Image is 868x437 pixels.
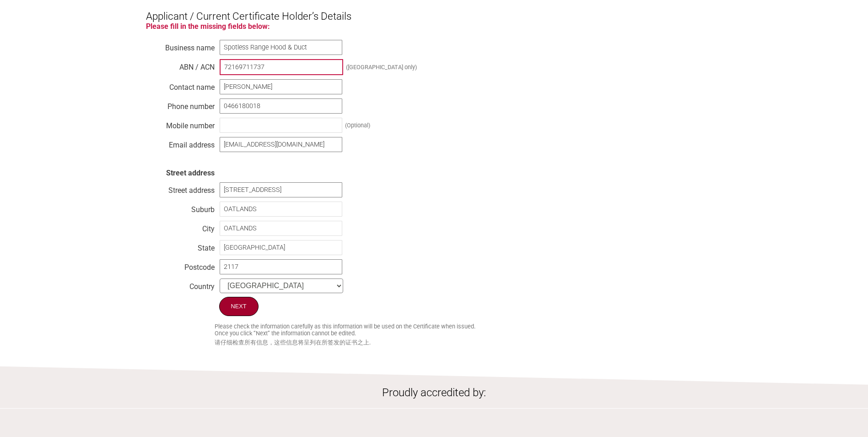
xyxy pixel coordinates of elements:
[146,138,215,147] div: Email address
[146,81,215,90] div: Contact name
[146,100,215,109] div: Phone number
[346,64,417,71] div: ([GEOGRAPHIC_DATA] only)
[146,119,215,128] div: Mobile number
[146,280,215,289] div: Country
[345,122,370,129] div: (Optional)
[146,41,215,50] div: Business name
[166,169,215,177] strong: Street address
[146,222,215,231] div: City
[146,60,215,70] div: ABN / ACN
[146,203,215,212] div: Suburb
[146,22,270,31] strong: Please fill in the missing fields below:
[215,339,722,347] small: 请仔细检查所有信息，这些信息将呈列在所签发的证书之上.
[146,261,215,270] div: Postcode
[146,241,215,251] div: State
[146,184,215,193] div: Street address
[215,323,722,337] small: Please check the information carefully as this information will be used on the Certificate when i...
[219,297,259,316] input: Next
